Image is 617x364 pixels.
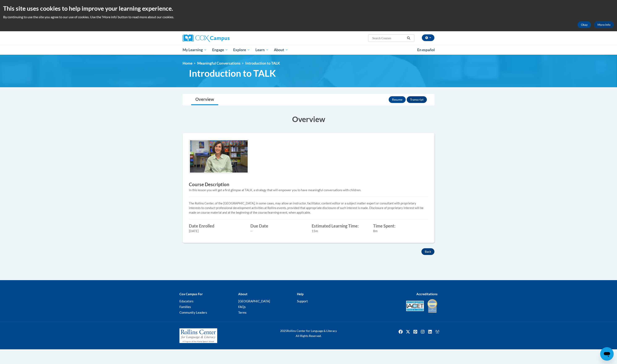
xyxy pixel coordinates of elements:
img: Accredited IACET® Provider [406,301,424,311]
iframe: Button to launch messaging window [600,347,614,361]
a: En español [414,45,438,54]
button: Okay [578,21,591,28]
h2: This site uses cookies to help improve your learning experience. [3,4,614,13]
a: Facebook [397,328,404,335]
button: Search [405,36,412,41]
b: Help [297,292,303,296]
label: Estimated Learning Time: [312,224,367,228]
label: Date Enrolled [189,224,244,228]
a: More Info [594,21,614,28]
img: Course logo image [189,139,249,174]
p: The Rollins Center, of the [GEOGRAPHIC_DATA], in some cases, may allow an instructor, facilitator... [189,201,428,215]
img: Facebook icon [397,328,404,335]
button: Resume [389,96,406,103]
a: Linkedin [427,328,433,335]
span: My Learning [183,47,207,52]
label: Time Spent: [373,224,428,228]
span: Engage [212,47,228,52]
span: En español [417,48,435,52]
h3: Course Description [189,181,428,188]
input: Search Courses [372,36,405,41]
a: About [271,45,291,55]
div: 15m [312,229,367,233]
span: Explore [233,47,250,52]
a: Educators [179,299,193,303]
button: Back [421,248,434,255]
img: Cox Campus [183,34,230,42]
img: Rollins Center for Language & Literacy - A Program of the Atlanta Speech School [179,328,217,343]
img: Pinterest icon [412,328,419,335]
a: Explore [230,45,253,55]
a: My Learning [180,45,209,55]
a: Instagram [419,328,426,335]
div: Rollins Center for Language & Literacy All Rights Reserved. [264,328,353,338]
button: Transcript [407,96,427,103]
img: LinkedIn icon [427,328,433,335]
a: FAQs [238,305,246,309]
div: 8m [373,229,428,233]
label: Due Date [250,224,306,228]
div: Main menu [176,45,441,55]
div: In this lesson you will get a first glimpse at TALK, a strategy that will empower you to have mea... [189,188,428,192]
img: Facebook group icon [434,328,441,335]
span: About [274,47,288,52]
a: Twitter [405,328,411,335]
a: Cox Campus [183,34,262,42]
a: Home [183,61,192,65]
div: -- [250,229,306,233]
span: Introduction to TALK [189,68,276,79]
span: Introduction to TALK [245,61,280,65]
b: About [238,292,247,296]
a: Overview [191,94,218,105]
a: [GEOGRAPHIC_DATA] [238,299,270,303]
a: Community Leaders [179,311,207,314]
img: Twitter icon [405,328,411,335]
b: Cox Campus For [179,292,203,296]
img: IDA® Accredited [427,299,438,313]
a: Engage [209,45,231,55]
a: Terms [238,311,247,314]
span: Learn [255,47,269,52]
a: Meaningful Conversations [197,61,241,65]
a: Support [297,299,308,303]
img: Instagram icon [419,328,426,335]
p: By continuing to use the site you agree to our use of cookies. Use the ‘More info’ button to read... [3,15,614,19]
a: Facebook Group [434,328,441,335]
button: Account Settings [422,34,434,41]
div: [DATE] [189,229,244,233]
span: 2025 [280,329,287,333]
a: Families [179,305,191,309]
a: Pinterest [412,328,419,335]
b: Accreditations [416,292,438,296]
h3: Overview [183,114,434,124]
a: Learn [253,45,271,55]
